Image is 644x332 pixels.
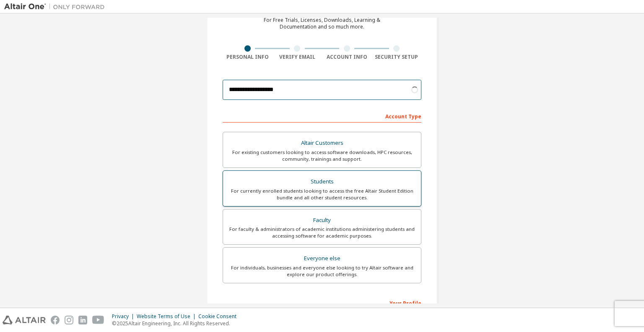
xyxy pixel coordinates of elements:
[78,316,87,324] img: linkedin.svg
[112,320,241,327] p: © 2025 Altair Engineering, Inc. All Rights Reserved.
[3,316,46,324] img: altair_logo.svg
[228,214,416,226] div: Faculty
[372,54,422,60] div: Security Setup
[137,313,198,320] div: Website Terms of Use
[112,313,137,320] div: Privacy
[228,264,416,278] div: For individuals, businesses and everyone else looking to try Altair software and explore our prod...
[228,149,416,162] div: For existing customers looking to access software downloads, HPC resources, community, trainings ...
[51,316,60,324] img: facebook.svg
[228,188,416,201] div: For currently enrolled students looking to access the free Altair Student Edition bundle and all ...
[273,54,322,60] div: Verify Email
[228,253,416,264] div: Everyone else
[322,54,372,60] div: Account Info
[4,3,109,11] img: Altair One
[198,313,241,320] div: Cookie Consent
[228,137,416,149] div: Altair Customers
[228,226,416,239] div: For faculty & administrators of academic institutions administering students and accessing softwa...
[223,109,421,123] div: Account Type
[223,296,421,309] div: Your Profile
[65,316,73,324] img: instagram.svg
[92,316,104,324] img: youtube.svg
[228,176,416,188] div: Students
[223,54,273,60] div: Personal Info
[264,17,380,30] div: For Free Trials, Licenses, Downloads, Learning & Documentation and so much more.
